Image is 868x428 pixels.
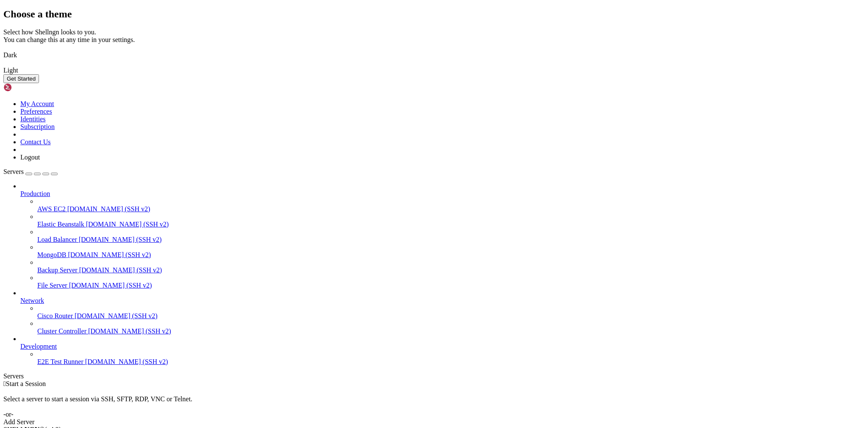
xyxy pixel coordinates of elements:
img: Shellngn [3,83,52,92]
span: Start a Session [6,380,46,387]
span: Backup Server [37,266,78,274]
div: Light [3,67,865,74]
h2: Choose a theme [3,8,865,20]
a: Cluster Controller [DOMAIN_NAME] (SSH v2) [37,327,865,335]
li: Backup Server [DOMAIN_NAME] (SSH v2) [37,259,865,274]
li: Cluster Controller [DOMAIN_NAME] (SSH v2) [37,320,865,335]
li: File Server [DOMAIN_NAME] (SSH v2) [37,274,865,289]
a: Elastic Beanstalk [DOMAIN_NAME] (SSH v2) [37,221,865,228]
div: Servers [3,372,865,380]
li: Development [20,335,865,366]
span: Elastic Beanstalk [37,221,84,228]
div: Select a server to start a session via SSH, SFTP, RDP, VNC or Telnet. -or- [3,388,865,418]
span: [DOMAIN_NAME] (SSH v2) [67,205,150,213]
span: File Server [37,282,67,289]
span: MongoDB [37,251,66,258]
a: Preferences [20,108,52,115]
span: Network [20,297,44,304]
span: [DOMAIN_NAME] (SSH v2) [88,327,171,335]
span: [DOMAIN_NAME] (SSH v2) [79,266,162,274]
a: E2E Test Runner [DOMAIN_NAME] (SSH v2) [37,358,865,366]
a: Logout [20,154,40,161]
span: [DOMAIN_NAME] (SSH v2) [79,236,162,243]
span: Development [20,343,57,350]
li: MongoDB [DOMAIN_NAME] (SSH v2) [37,243,865,259]
span: Load Balancer [37,236,77,243]
span: Cluster Controller [37,327,86,335]
li: E2E Test Runner [DOMAIN_NAME] (SSH v2) [37,350,865,366]
div: Select how Shellngn looks to you. You can change this at any time in your settings. [3,28,865,44]
a: Contact Us [20,138,51,145]
a: Cisco Router [DOMAIN_NAME] (SSH v2) [37,312,865,320]
span: Production [20,190,50,197]
li: Elastic Beanstalk [DOMAIN_NAME] (SSH v2) [37,213,865,228]
span: AWS EC2 [37,205,66,213]
span: [DOMAIN_NAME] (SSH v2) [85,358,168,365]
span: Servers [3,168,24,175]
a: Subscription [20,123,55,130]
li: AWS EC2 [DOMAIN_NAME] (SSH v2) [37,198,865,213]
div: Dark [3,51,865,59]
a: File Server [DOMAIN_NAME] (SSH v2) [37,282,865,289]
a: Network [20,297,865,305]
a: Identities [20,115,46,123]
span: E2E Test Runner [37,358,83,365]
a: Production [20,190,865,198]
a: Load Balancer [DOMAIN_NAME] (SSH v2) [37,236,865,243]
button: Get Started [3,74,39,83]
a: Development [20,343,865,350]
a: My Account [20,100,54,107]
a: AWS EC2 [DOMAIN_NAME] (SSH v2) [37,205,865,213]
li: Production [20,182,865,289]
span: [DOMAIN_NAME] (SSH v2) [68,251,151,258]
a: Backup Server [DOMAIN_NAME] (SSH v2) [37,266,865,274]
span: Cisco Router [37,312,73,319]
a: MongoDB [DOMAIN_NAME] (SSH v2) [37,251,865,259]
span: [DOMAIN_NAME] (SSH v2) [75,312,158,319]
a: Servers [3,168,58,175]
li: Network [20,289,865,335]
div: Add Server [3,418,865,426]
span:  [3,380,6,387]
span: [DOMAIN_NAME] (SSH v2) [69,282,152,289]
span: [DOMAIN_NAME] (SSH v2) [86,221,169,228]
li: Cisco Router [DOMAIN_NAME] (SSH v2) [37,305,865,320]
li: Load Balancer [DOMAIN_NAME] (SSH v2) [37,228,865,243]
